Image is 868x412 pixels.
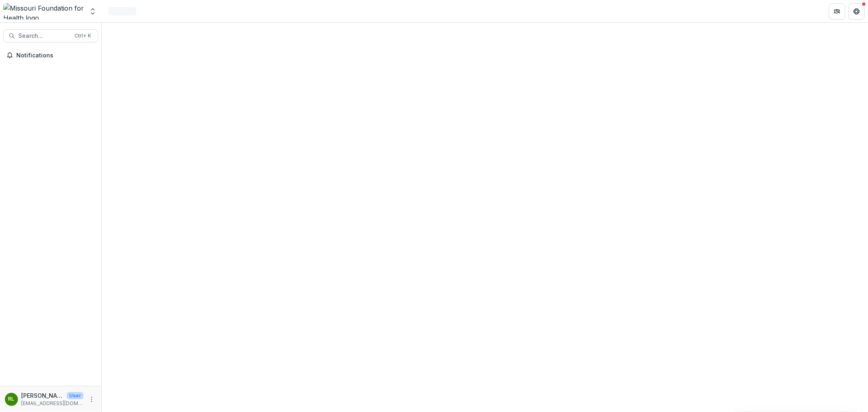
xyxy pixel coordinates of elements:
[3,3,84,20] img: Missouri Foundation for Health logo
[21,391,63,400] p: [PERSON_NAME]
[105,5,140,17] nav: breadcrumb
[16,52,95,59] span: Notifications
[67,392,83,399] p: User
[3,29,98,42] button: Search...
[73,31,93,40] div: Ctrl + K
[9,397,15,402] div: Rebekah Lerch
[21,400,83,407] p: [EMAIL_ADDRESS][DOMAIN_NAME]
[848,3,865,20] button: Get Help
[87,394,96,404] button: More
[87,3,98,20] button: Open entity switcher
[829,3,845,20] button: Partners
[18,33,70,39] span: Search...
[3,49,98,62] button: Notifications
